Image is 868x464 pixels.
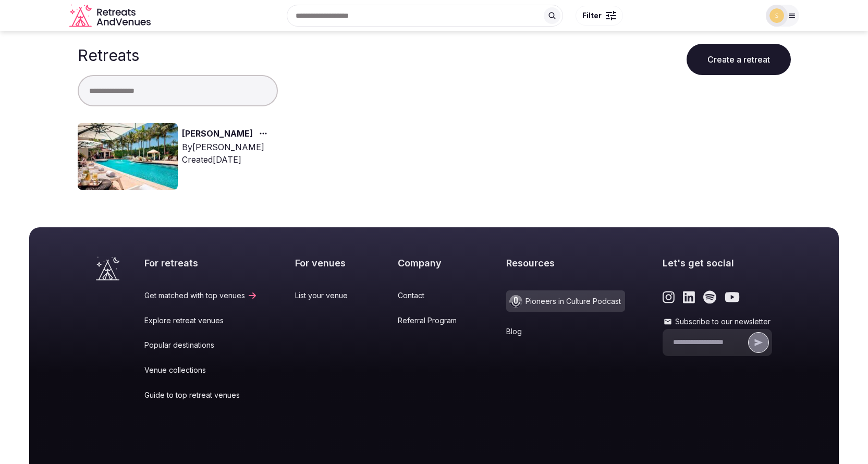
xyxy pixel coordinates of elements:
[21,74,188,92] p: Hi [PERSON_NAME]
[144,365,258,375] a: Venue collections
[663,290,675,304] a: Link to the retreats and venues Instagram page
[40,351,64,359] span: Home
[506,290,625,312] a: Pioneers in Culture Podcast
[576,6,623,26] button: Filter
[182,127,253,141] a: [PERSON_NAME]
[295,257,360,270] h2: For venues
[506,326,625,337] a: Blog
[506,257,625,270] h2: Resources
[398,290,469,301] a: Contact
[663,316,772,327] label: Subscribe to our newsletter
[104,325,209,367] button: Messages
[725,290,740,304] a: Link to the retreats and venues Youtube page
[69,4,153,28] svg: Retreats and Venues company logo
[96,257,119,280] a: Visit the homepage
[139,351,175,359] span: Messages
[582,10,602,21] span: Filter
[182,153,272,166] div: Created [DATE]
[295,290,360,301] a: List your venue
[769,8,784,23] img: sarah-9777
[683,290,695,304] a: Link to the retreats and venues LinkedIn page
[21,17,42,38] img: Profile image for Matt
[78,123,178,190] img: Top retreat image for the retreat: Sponzo
[144,290,258,301] a: Get matched with top venues
[144,257,258,270] h2: For retreats
[182,141,272,153] div: By [PERSON_NAME]
[398,315,469,326] a: Referral Program
[78,46,139,65] h1: Retreats
[144,340,258,350] a: Popular destinations
[687,44,791,75] button: Create a retreat
[179,17,198,35] div: Close
[663,257,772,270] h2: Let's get social
[144,315,258,326] a: Explore retreat venues
[398,257,469,270] h2: Company
[703,290,716,304] a: Link to the retreats and venues Spotify page
[144,390,258,400] a: Guide to top retreat venues
[69,4,153,28] a: Visit the homepage
[21,92,188,109] p: How can we help?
